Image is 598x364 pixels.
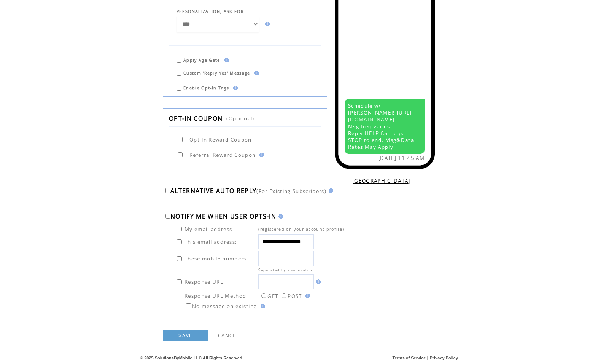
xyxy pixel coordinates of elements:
[261,293,266,298] input: GET
[276,214,283,219] img: help.gif
[218,332,239,339] a: CANCEL
[257,153,264,157] img: help.gif
[231,86,238,90] img: help.gif
[258,268,312,273] span: Separated by a semicolon
[303,294,310,298] img: help.gif
[259,293,278,300] label: GET
[352,177,410,184] a: [GEOGRAPHIC_DATA]
[177,9,244,14] span: PERSONALIZATION, ASK FOR
[222,58,229,62] img: help.gif
[256,188,326,195] span: (For Existing Subscribers)
[314,279,321,284] img: help.gif
[163,330,208,341] a: SAVE
[169,114,223,123] span: OPT-IN COUPON
[326,188,333,193] img: help.gif
[184,292,248,299] span: Response URL Method:
[282,293,286,298] input: POST
[183,57,220,63] span: Apply Age Gate
[184,255,247,262] span: These mobile numbers
[258,227,344,232] span: (registered on your account profile)
[183,70,250,76] span: Custom 'Reply Yes' Message
[170,212,276,220] span: NOTIFY ME WHEN USER OPTS-IN
[429,356,458,360] a: Privacy Policy
[348,102,414,150] span: Schedule w/ [PERSON_NAME]! [URL][DOMAIN_NAME] Msg freq varies Reply HELP for help. STOP to end. M...
[226,115,254,122] span: (Optional)
[192,303,257,310] span: No message on existing
[184,278,225,285] span: Response URL:
[252,71,259,75] img: help.gif
[427,356,428,360] span: |
[189,136,252,143] span: Opt-in Reward Coupon
[189,152,256,158] span: Referral Reward Coupon
[393,356,426,360] a: Terms of Service
[183,85,229,91] span: Enable Opt-in Tags
[140,356,242,360] span: © 2025 SolutionsByMobile LLC All Rights Reserved
[184,226,232,233] span: My email address
[170,187,256,195] span: ALTERNATIVE AUTO REPLY
[280,293,302,300] label: POST
[263,22,270,26] img: help.gif
[184,238,237,245] span: This email address:
[258,304,265,308] img: help.gif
